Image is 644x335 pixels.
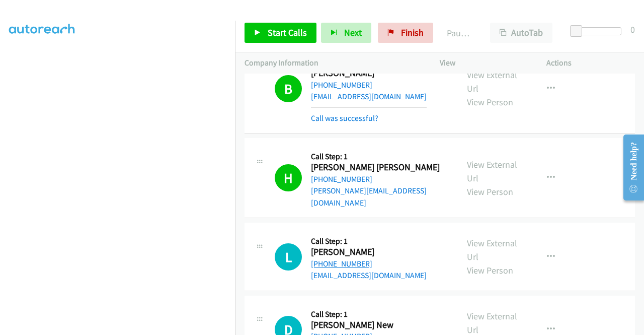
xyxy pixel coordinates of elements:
iframe: Resource Center [615,127,644,208]
p: Paused [447,26,472,40]
a: View External Url [467,237,517,262]
a: View Person [467,264,513,276]
h5: Call Step: 1 [311,309,427,319]
div: The call is yet to be attempted [275,243,302,271]
h2: [PERSON_NAME] New [311,319,427,331]
p: Actions [546,57,635,69]
a: [PHONE_NUMBER] [311,259,372,269]
div: Delay between calls (in seconds) [575,27,621,35]
a: [PHONE_NUMBER] [311,80,372,90]
a: [PERSON_NAME][EMAIL_ADDRESS][DOMAIN_NAME] [311,186,427,208]
a: View Person [467,96,513,108]
a: View External Url [467,159,517,184]
h1: B [275,75,302,102]
span: Finish [401,27,424,38]
a: [EMAIL_ADDRESS][DOMAIN_NAME] [311,271,427,280]
h2: [PERSON_NAME] [PERSON_NAME] [311,162,449,173]
div: 0 [630,23,635,36]
span: Next [344,27,362,38]
a: Finish [378,23,433,43]
p: View [440,57,528,69]
a: [PHONE_NUMBER] [311,174,372,184]
button: AutoTab [490,23,552,43]
h2: [PERSON_NAME] [311,68,427,79]
h1: L [275,243,302,271]
h5: Call Step: 1 [311,152,449,162]
a: Call was successful? [311,113,378,123]
a: Start Calls [245,23,316,43]
h1: H [275,164,302,191]
a: View Person [467,186,513,197]
span: Start Calls [268,27,307,38]
button: Next [321,23,371,43]
h2: [PERSON_NAME] [311,246,427,258]
a: [EMAIL_ADDRESS][DOMAIN_NAME] [311,92,427,101]
h5: Call Step: 1 [311,236,427,246]
p: Company Information [245,57,422,69]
